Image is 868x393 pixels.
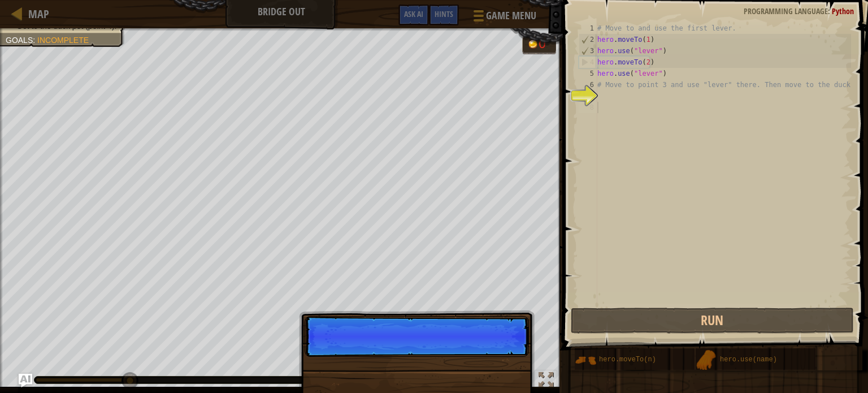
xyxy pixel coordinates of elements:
[828,6,832,16] span: :
[720,356,777,364] span: hero.use(name)
[6,36,33,45] span: Goals
[571,308,854,334] button: Run
[28,6,49,21] span: Map
[579,45,597,57] div: 3
[579,68,597,79] div: 5
[579,23,597,34] div: 1
[579,57,597,68] div: 4
[522,35,556,54] div: Team 'humans' has 0 gold.
[486,8,536,23] span: Game Menu
[696,349,717,371] img: portrait.png
[33,36,37,45] span: :
[579,90,597,102] div: 7
[37,36,89,45] span: Incomplete
[579,79,597,90] div: 6
[398,5,429,25] button: Ask AI
[744,6,828,16] span: Programming language
[539,38,550,51] div: 0
[599,356,656,364] span: hero.moveTo(n)
[832,6,854,16] span: Python
[465,5,543,31] button: Game Menu
[575,349,596,371] img: portrait.png
[579,102,597,113] div: 8
[579,34,597,45] div: 2
[435,8,453,19] span: Hints
[19,374,32,387] button: Ask AI
[23,6,49,21] a: Map
[404,8,423,19] span: Ask AI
